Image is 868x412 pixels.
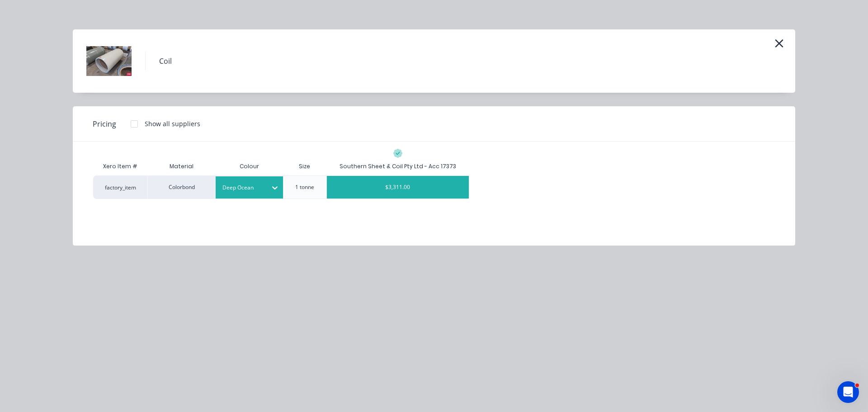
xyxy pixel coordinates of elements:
div: Show all suppliers [145,119,200,128]
div: Colorbond [147,175,215,199]
div: factory_item [93,175,147,199]
span: Pricing [93,118,116,129]
div: Size [292,155,317,178]
div: $3,311.00 [327,176,469,199]
div: 1 tonne [295,183,314,191]
img: Coil [86,38,132,84]
div: Xero Item # [93,157,147,175]
div: Colour [215,157,283,175]
div: Southern Sheet & Coil Pty Ltd - Acc 17373 [340,162,456,170]
iframe: Intercom live chat [837,381,859,403]
div: Coil [159,56,172,66]
div: Material [147,157,215,175]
